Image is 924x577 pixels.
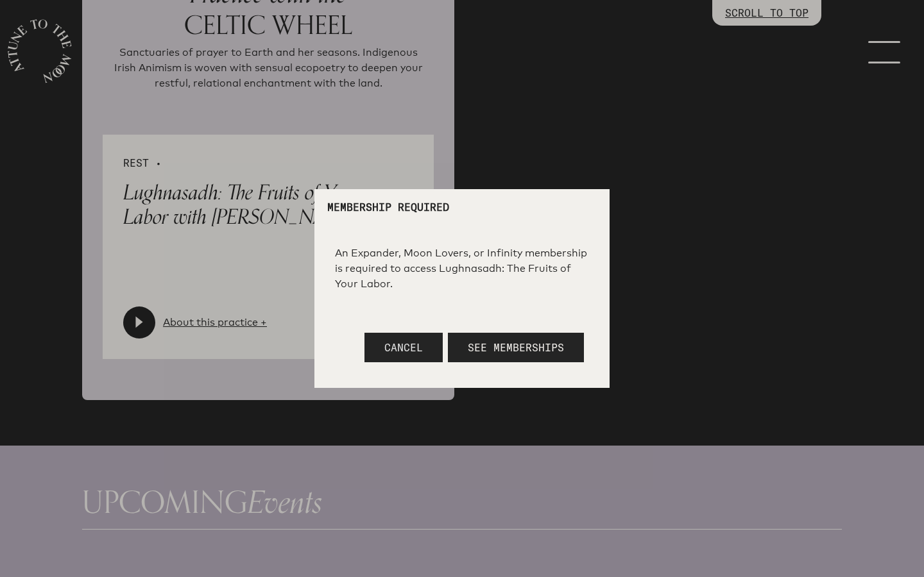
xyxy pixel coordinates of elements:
span: Cancel [384,341,423,354]
p: Membership Required [327,202,597,212]
button: Cancel [364,333,443,362]
button: See Memberships [448,333,584,362]
span: See Memberships [468,341,564,354]
div: An Expander, Moon Lovers, or Infinity membership is required to access Lughnasadh: The Fruits of ... [335,246,589,292]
